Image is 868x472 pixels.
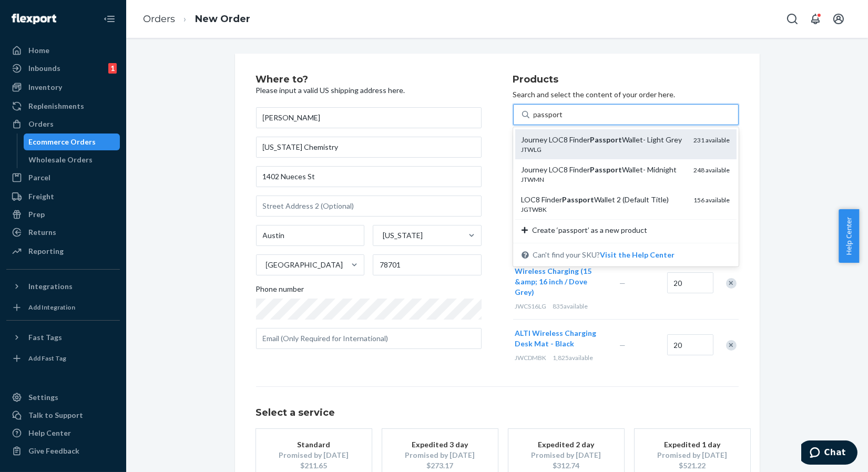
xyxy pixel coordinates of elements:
div: Reporting [28,246,64,256]
div: Ecommerce Orders [29,137,96,147]
a: Add Fast Tag [6,350,120,367]
div: JTWLG [522,145,686,154]
input: Journey LOC8 FinderPassportWallet- Light GreyJTWLG231 availableJourney LOC8 FinderPassportWallet-... [534,109,563,120]
button: Talk to Support [6,407,120,424]
span: Create ‘passport’ as a new product [532,225,647,235]
input: Quantity [667,272,713,293]
em: Passport [590,165,622,174]
a: Replenishments [6,98,120,115]
h2: Where to? [256,75,482,85]
div: Give Feedback [28,446,79,456]
span: JWCS16LG [515,302,547,310]
a: Orders [6,116,120,132]
h1: Select a service [256,408,739,418]
div: Promised by [DATE] [524,450,608,460]
a: New Order [195,13,250,25]
span: 231 available [694,136,730,144]
div: $312.74 [524,460,608,471]
span: 835 available [553,302,588,310]
div: Inventory [28,82,62,93]
button: Close Navigation [99,8,120,29]
span: Phone number [256,284,304,299]
div: LOC8 Finder Wallet 2 (Default Title) [522,194,686,205]
input: Quantity [667,334,713,355]
a: Freight [6,188,120,205]
button: ALTI Wireless Charging Desk Mat - Black [515,328,607,349]
div: Home [28,45,49,56]
img: Flexport logo [12,14,56,24]
span: 1,825 available [553,354,594,362]
ol: breadcrumbs [135,4,259,35]
span: Can't find your SKU? [533,250,675,260]
div: Standard [272,439,356,450]
a: Inventory [6,79,120,96]
input: ZIP Code [373,254,482,275]
div: Journey LOC8 Finder Wallet- Light Grey [522,135,686,145]
div: Promised by [DATE] [398,450,482,460]
div: Talk to Support [28,410,83,420]
div: 1 [108,63,117,74]
span: ALTI Wireless Charging Desk Mat - Black [515,329,597,348]
a: Help Center [6,425,120,442]
div: JGTWBK [522,205,686,214]
a: Orders [143,13,175,25]
div: Promised by [DATE] [272,450,356,460]
div: $273.17 [398,460,482,471]
div: Remove Item [726,278,737,289]
div: JTWMN [522,175,686,184]
a: Settings [6,389,120,406]
a: Ecommerce Orders [24,134,120,150]
div: Replenishments [28,101,84,111]
div: Expedited 1 day [650,439,734,450]
div: Returns [28,227,56,238]
div: Add Integration [28,303,75,312]
div: Add Fast Tag [28,354,66,363]
em: Passport [563,195,595,204]
input: Company Name [256,137,482,158]
a: Wholesale Orders [24,151,120,168]
div: Parcel [28,172,50,183]
p: Search and select the content of your order here. [513,89,739,100]
a: Parcel [6,169,120,186]
button: Fast Tags [6,329,120,346]
div: Settings [28,392,58,403]
button: Journey LOC8 FinderPassportWallet- Light GreyJTWLG231 availableJourney LOC8 FinderPassportWallet-... [600,250,675,260]
div: Help Center [28,428,71,438]
div: $211.65 [272,460,356,471]
span: 248 available [694,166,730,174]
input: City [256,225,365,246]
span: — [620,341,626,350]
span: JWCDMBK [515,354,547,362]
div: Prep [28,209,45,220]
input: Street Address 2 (Optional) [256,196,482,217]
a: Prep [6,206,120,223]
span: 156 available [694,196,730,204]
span: Help Center [839,209,859,263]
div: Promised by [DATE] [650,450,734,460]
a: Inbounds1 [6,60,120,77]
div: Wholesale Orders [29,155,93,165]
a: Add Integration [6,299,120,316]
iframe: Opens a widget where you can chat to one of our agents [801,440,857,467]
div: Inbounds [28,63,60,74]
button: Integrations [6,278,120,295]
button: NEXA Laptop Sleeve with Wireless Charging (15 &amp; 16 inch / Dove Grey) [515,255,607,297]
div: $521.22 [650,460,734,471]
div: Expedited 2 day [524,439,608,450]
h2: Products [513,75,739,85]
button: Open account menu [828,8,849,29]
div: Freight [28,191,54,202]
button: Open Search Box [782,8,803,29]
div: Remove Item [726,340,737,351]
div: Orders [28,119,54,129]
input: [US_STATE] [382,230,383,241]
input: [GEOGRAPHIC_DATA] [265,260,266,270]
input: Street Address [256,166,482,187]
a: Reporting [6,243,120,260]
span: — [620,279,626,288]
div: Integrations [28,281,73,292]
input: Email (Only Required for International) [256,328,482,349]
input: First & Last Name [256,107,482,128]
div: Fast Tags [28,332,62,343]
